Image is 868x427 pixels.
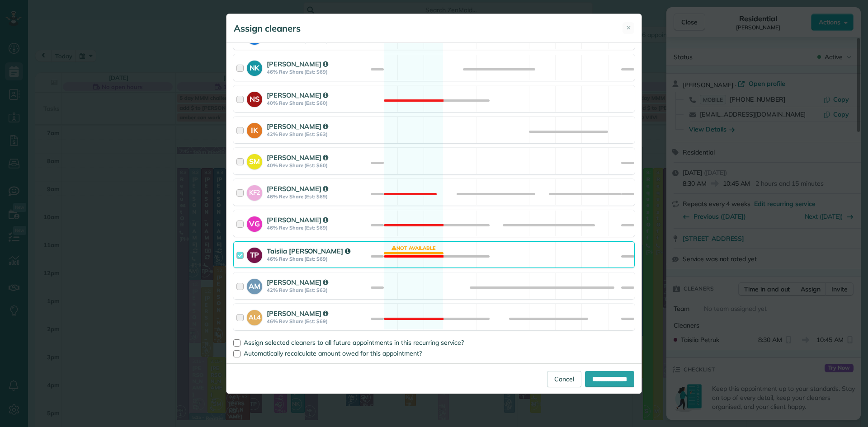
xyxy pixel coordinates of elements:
strong: [PERSON_NAME] [267,216,328,224]
span: ✕ [626,23,631,32]
strong: 46% Rev Share (Est: $69) [267,193,368,200]
strong: 46% Rev Share (Est: $69) [267,318,368,324]
strong: 40% Rev Share (Est: $60) [267,100,368,106]
strong: 42% Rev Share (Est: $63) [267,287,368,293]
strong: 46% Rev Share (Est: $69) [267,256,368,262]
strong: [PERSON_NAME] [267,153,328,162]
strong: 40% Rev Share (Est: $60) [267,162,368,169]
strong: KF2 [247,185,262,197]
span: Assign selected cleaners to all future appointments in this recurring service? [244,338,464,347]
strong: [PERSON_NAME] [267,184,328,193]
strong: [PERSON_NAME] [267,278,328,286]
strong: Taisiia [PERSON_NAME] [267,247,350,255]
strong: VG [247,216,262,229]
strong: AL4 [247,310,262,322]
strong: TP [247,248,262,260]
strong: [PERSON_NAME] [267,309,328,318]
strong: [PERSON_NAME] [267,60,328,68]
strong: NK [247,61,262,73]
strong: [PERSON_NAME] [267,122,328,131]
strong: 46% Rev Share (Est: $69) [267,69,368,75]
span: Automatically recalculate amount owed for this appointment? [244,349,422,357]
strong: IK [247,123,262,136]
strong: SM [247,154,262,167]
h5: Assign cleaners [234,22,301,35]
strong: 46% Rev Share (Est: $69) [267,225,368,231]
strong: NS [247,92,262,104]
strong: [PERSON_NAME] [267,91,328,99]
strong: 42% Rev Share (Est: $63) [267,131,368,137]
strong: AM [247,279,262,291]
a: Cancel [547,371,581,387]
